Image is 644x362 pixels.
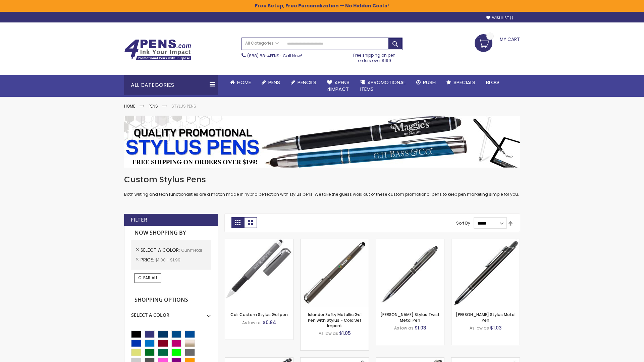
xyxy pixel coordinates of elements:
[486,79,499,86] span: Blog
[131,216,147,224] strong: Filter
[456,312,516,323] a: [PERSON_NAME] Stylus Metal Pen
[451,239,520,307] img: Olson Stylus Metal Pen-Gunmetal
[225,75,256,90] a: Home
[231,217,244,228] strong: Grid
[301,239,369,244] a: Islander Softy Metallic Gel Pen with Stylus - ColorJet Imprint-Gunmetal
[131,307,211,318] div: Select A Color
[268,79,280,86] span: Pens
[453,79,475,86] span: Specials
[247,53,302,59] span: - Call Now!
[380,312,440,323] a: [PERSON_NAME] Stylus Twist Metal Pen
[490,324,502,331] span: $1.03
[470,325,489,331] span: As low as
[411,75,441,90] a: Rush
[486,15,513,20] a: Wishlist
[124,116,520,168] img: Stylus Pens
[135,273,161,283] a: Clear All
[237,79,251,86] span: Home
[181,247,202,253] span: Gunmetal
[124,174,520,185] h1: Custom Stylus Pens
[138,275,158,281] span: Clear All
[141,247,181,253] span: Select A Color
[451,239,520,244] a: Olson Stylus Metal Pen-Gunmetal
[285,75,322,90] a: Pencils
[481,75,504,90] a: Blog
[245,41,279,46] span: All Categories
[441,75,481,90] a: Specials
[131,293,211,307] strong: Shopping Options
[124,75,218,95] div: All Categories
[355,75,411,97] a: 4PROMOTIONALITEMS
[225,239,293,244] a: Cali Custom Stylus Gel pen-Gunmetal
[124,103,135,109] a: Home
[247,53,279,59] a: (888) 88-4PENS
[298,79,316,86] span: Pencils
[124,39,191,61] img: 4Pens Custom Pens and Promotional Products
[376,239,444,307] img: Colter Stylus Twist Metal Pen-Gunmetal
[327,79,350,93] span: 4Pens 4impact
[124,174,520,197] div: Both writing and tech functionalities are a match made in hybrid perfection with stylus pens. We ...
[149,103,158,109] a: Pens
[415,324,426,331] span: $1.03
[322,75,355,97] a: 4Pens4impact
[263,319,276,326] span: $0.84
[346,50,403,63] div: Free shipping on pen orders over $199
[394,325,414,331] span: As low as
[171,103,196,109] strong: Stylus Pens
[376,239,444,244] a: Colter Stylus Twist Metal Pen-Gunmetal
[242,320,262,325] span: As low as
[301,239,369,307] img: Islander Softy Metallic Gel Pen with Stylus - ColorJet Imprint-Gunmetal
[242,38,282,49] a: All Categories
[423,79,436,86] span: Rush
[319,330,338,336] span: As low as
[360,79,406,93] span: 4PROMOTIONAL ITEMS
[339,330,351,337] span: $1.05
[230,312,288,317] a: Cali Custom Stylus Gel pen
[225,239,293,307] img: Cali Custom Stylus Gel pen-Gunmetal
[308,312,362,328] a: Islander Softy Metallic Gel Pen with Stylus - ColorJet Imprint
[131,226,211,240] strong: Now Shopping by
[141,256,155,263] span: Price
[256,75,285,90] a: Pens
[456,220,470,226] label: Sort By
[155,257,180,263] span: $1.00 - $1.99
